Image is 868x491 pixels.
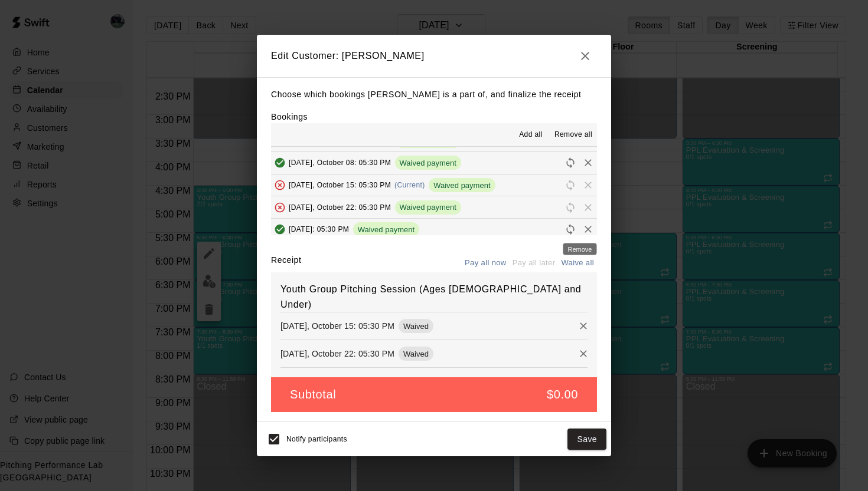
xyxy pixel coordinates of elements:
[512,126,550,144] button: Add all
[271,196,597,218] button: To be removed[DATE], October 22: 05:30 PMWaived paymentRescheduleRemove
[558,254,597,272] button: Waive all
[289,225,349,233] span: [DATE]: 05:30 PM
[579,225,597,233] span: Remove
[399,322,433,331] span: Waived
[271,180,289,189] span: To be removed
[579,202,597,211] span: Remove
[271,220,289,238] button: Added & Paid
[547,387,578,403] h5: $0.00
[554,129,592,141] span: Remove all
[579,180,597,189] span: Remove
[280,320,394,332] p: [DATE], October 15: 05:30 PM
[289,181,391,189] span: [DATE], October 15: 05:30 PM
[289,203,391,211] span: [DATE], October 22: 05:30 PM
[289,159,391,167] span: [DATE], October 08: 05:30 PM
[271,152,597,174] button: Added & Paid[DATE], October 08: 05:30 PMWaived paymentRescheduleRemove
[271,87,597,102] p: Choose which bookings [PERSON_NAME] is a part of, and finalize the receipt
[562,158,579,167] span: Reschedule
[394,181,425,189] span: (Current)
[567,429,606,450] button: Save
[395,203,461,212] span: Waived payment
[562,225,579,233] span: Reschedule
[395,159,461,167] span: Waived payment
[280,348,394,360] p: [DATE], October 22: 05:30 PM
[575,317,592,335] button: Remove
[563,243,597,255] div: Remove
[399,350,433,358] span: Waived
[519,129,543,141] span: Add all
[286,435,347,443] span: Notify participants
[353,225,419,234] span: Waived payment
[271,112,308,121] label: Bookings
[271,202,289,211] span: To be removed
[429,181,495,190] span: Waived payment
[290,387,336,403] h5: Subtotal
[280,282,588,312] h6: Youth Group Pitching Session (Ages [DEMOGRAPHIC_DATA] and Under)
[550,126,597,144] button: Remove all
[579,158,597,167] span: Remove
[257,35,611,77] h2: Edit Customer: [PERSON_NAME]
[271,174,597,196] button: To be removed[DATE], October 15: 05:30 PM(Current)Waived paymentRescheduleRemove
[562,180,579,189] span: Reschedule
[271,154,289,172] button: Added & Paid
[271,254,301,272] label: Receipt
[562,202,579,211] span: Reschedule
[271,219,597,240] button: Added & Paid[DATE]: 05:30 PMWaived paymentRescheduleRemove
[575,345,592,363] button: Remove
[462,254,510,272] button: Pay all now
